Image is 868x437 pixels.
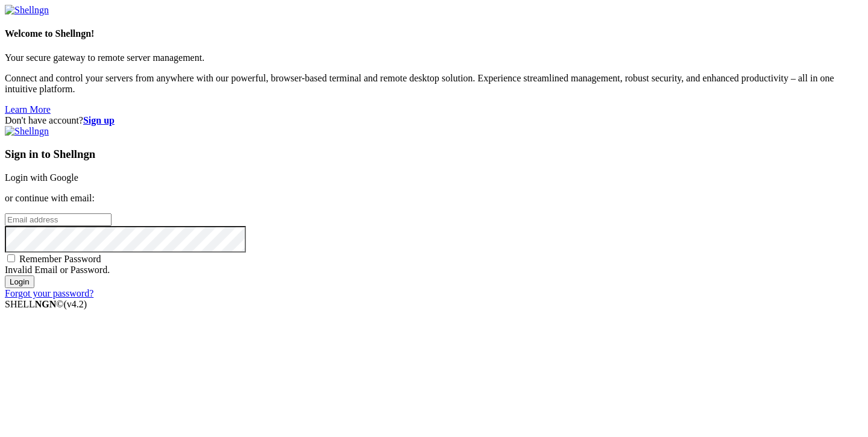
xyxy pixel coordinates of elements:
[35,299,57,309] b: NGN
[5,265,863,275] div: Invalid Email or Password.
[5,126,49,137] img: Shellngn
[83,115,115,125] a: Sign up
[5,172,78,183] a: Login with Google
[5,5,49,16] img: Shellngn
[5,115,863,126] div: Don't have account?
[5,193,863,204] p: or continue with email:
[5,104,51,115] a: Learn More
[5,52,863,63] p: Your secure gateway to remote server management.
[64,299,87,309] span: 4.2.0
[5,28,863,39] h4: Welcome to Shellngn!
[5,288,93,298] a: Forgot your password?
[7,254,15,262] input: Remember Password
[19,254,101,264] span: Remember Password
[5,73,863,95] p: Connect and control your servers from anywhere with our powerful, browser-based terminal and remo...
[5,213,112,226] input: Email address
[5,299,87,309] span: SHELL ©
[5,275,34,288] input: Login
[5,148,863,161] h3: Sign in to Shellngn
